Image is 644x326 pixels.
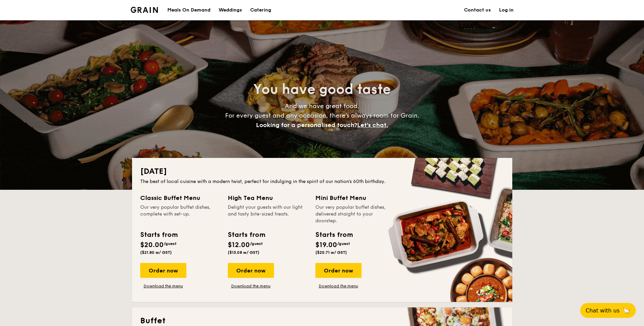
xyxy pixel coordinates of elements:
[131,7,158,13] img: Grain
[140,166,504,177] h2: [DATE]
[140,241,164,249] span: $20.00
[315,193,395,203] div: Mini Buffet Menu
[315,241,337,249] span: $19.00
[140,250,172,255] span: ($21.80 w/ GST)
[140,178,504,185] div: The best of local cuisine with a modern twist, perfect for indulging in the spirit of our nation’...
[253,81,391,98] span: You have good taste
[140,283,186,289] a: Download the menu
[228,204,307,224] div: Delight your guests with our light and tasty bite-sized treats.
[228,230,265,240] div: Starts from
[228,193,307,203] div: High Tea Menu
[140,193,220,203] div: Classic Buffet Menu
[250,241,263,246] span: /guest
[315,283,362,289] a: Download the menu
[357,121,388,129] span: Let's chat.
[315,250,347,255] span: ($20.71 w/ GST)
[228,263,274,278] div: Order now
[131,7,158,13] a: Logotype
[586,307,620,314] span: Chat with us
[140,204,220,224] div: Our very popular buffet dishes, complete with set-up.
[580,303,636,318] button: Chat with us🦙
[337,241,350,246] span: /guest
[256,121,357,129] span: Looking for a personalised touch?
[315,204,395,224] div: Our very popular buffet dishes, delivered straight to your doorstep.
[622,307,630,314] span: 🦙
[315,230,352,240] div: Starts from
[228,283,274,289] a: Download the menu
[228,250,259,255] span: ($13.08 w/ GST)
[140,230,177,240] div: Starts from
[164,241,177,246] span: /guest
[315,263,362,278] div: Order now
[140,263,186,278] div: Order now
[228,241,250,249] span: $12.00
[225,102,419,129] span: And we have great food. For every guest and any occasion, there’s always room for Grain.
